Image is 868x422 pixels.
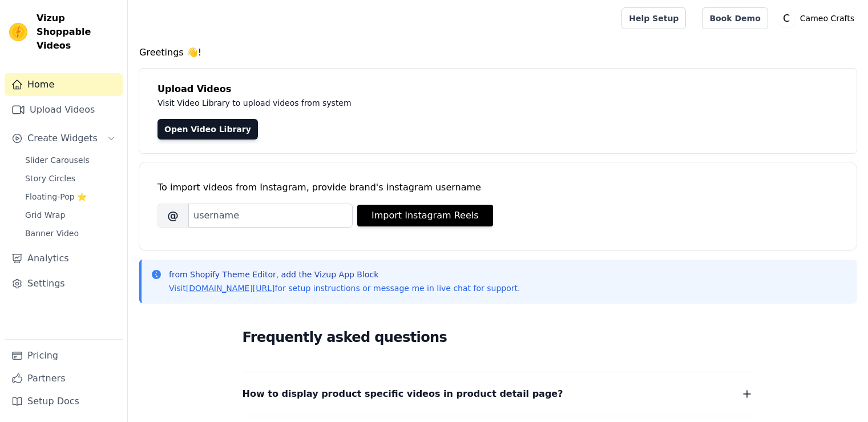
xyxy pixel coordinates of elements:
a: Settings [5,272,123,295]
span: Story Circles [25,173,75,184]
p: Visit Video Library to upload videos from system [158,96,669,110]
a: Help Setup [621,7,686,29]
button: C Cameo Crafts [777,8,859,29]
h2: Frequently asked questions [243,326,754,349]
a: Book Demo [702,7,768,29]
a: [DOMAIN_NAME][URL] [186,284,275,293]
a: Upload Videos [5,98,123,121]
a: Banner Video [18,225,123,241]
span: Create Widgets [27,132,98,145]
span: How to display product specific videos in product detail page? [243,386,563,402]
a: Grid Wrap [18,207,123,223]
a: Partners [5,367,123,390]
a: Setup Docs [5,390,123,413]
a: Floating-Pop ⭐ [18,189,123,205]
span: Grid Wrap [25,209,65,221]
a: Analytics [5,247,123,270]
a: Slider Carousels [18,152,123,168]
input: username [188,204,353,228]
div: To import videos from Instagram, provide brand's instagram username [158,181,838,194]
text: C [783,13,790,24]
button: Import Instagram Reels [357,205,493,226]
span: Floating-Pop ⭐ [25,191,87,202]
p: Cameo Crafts [796,8,859,29]
a: Open Video Library [158,119,258,140]
p: from Shopify Theme Editor, add the Vizup App Block [169,269,520,280]
a: Pricing [5,344,123,367]
a: Story Circles [18,170,123,186]
a: Home [5,73,123,96]
span: Banner Video [25,228,79,239]
button: How to display product specific videos in product detail page? [243,386,754,402]
h4: Upload Videos [158,82,838,96]
p: Visit for setup instructions or message me in live chat for support. [169,282,520,294]
span: Slider Carousels [25,154,90,166]
h4: Greetings 👋! [139,46,857,59]
span: @ [158,204,188,228]
button: Create Widgets [5,127,123,150]
img: Vizup [9,23,27,41]
span: Vizup Shoppable Videos [37,11,118,53]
